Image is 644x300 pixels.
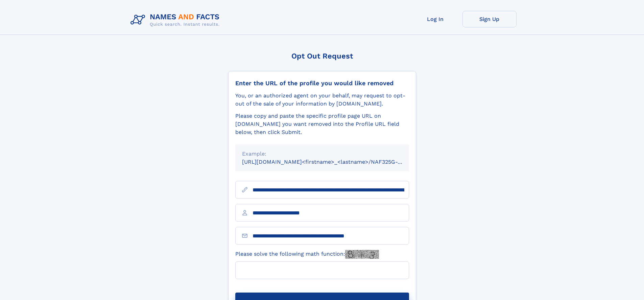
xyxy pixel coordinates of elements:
div: Please copy and paste the specific profile page URL on [DOMAIN_NAME] you want removed into the Pr... [235,112,409,136]
label: Please solve the following math function: [235,250,379,259]
img: Logo Names and Facts [128,11,225,29]
div: Enter the URL of the profile you would like removed [235,79,409,87]
div: Opt Out Request [228,52,416,60]
a: Log In [408,11,462,27]
a: Sign Up [462,11,517,27]
div: You, or an authorized agent on your behalf, may request to opt-out of the sale of your informatio... [235,92,409,108]
div: Example: [242,150,402,158]
small: [URL][DOMAIN_NAME]<firstname>_<lastname>/NAF325G-xxxxxxxx [242,159,422,165]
